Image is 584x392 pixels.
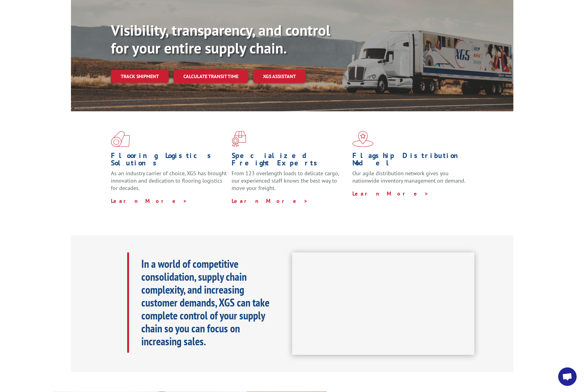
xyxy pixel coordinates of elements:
span: Our agile distribution network gives you nationwide inventory management on demand. [352,170,465,184]
a: Learn More > [232,197,308,204]
b: Visibility, transparency, and control for your entire supply chain. [111,21,330,57]
b: In a world of competitive consolidation, supply chain complexity, and increasing customer demands... [141,256,269,348]
span: As an industry carrier of choice, XGS has brought innovation and dedication to flooring logistics... [111,170,227,192]
img: xgs-icon-flagship-distribution-model-red [352,131,374,147]
h1: Flooring Logistics Solutions [111,152,227,170]
a: Track shipment [111,70,169,83]
a: Calculate transit time [174,70,248,83]
a: XGS ASSISTANT [253,70,306,83]
img: xgs-icon-focused-on-flooring-red [232,131,246,147]
p: From 123 overlength loads to delicate cargo, our experienced staff knows the best way to move you... [232,170,348,197]
img: xgs-icon-total-supply-chain-intelligence-red [111,131,130,147]
a: Learn More > [111,197,187,204]
h1: Specialized Freight Experts [232,152,348,170]
h1: Flagship Distribution Model [352,152,468,170]
iframe: XGS Logistics Solutions [292,252,474,355]
div: Open chat [558,367,577,386]
a: Learn More > [352,190,429,197]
